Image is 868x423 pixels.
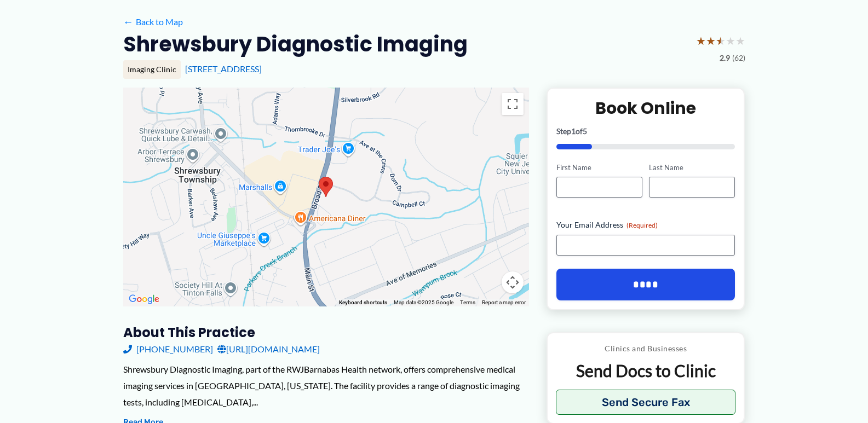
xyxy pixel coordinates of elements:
[123,361,529,410] div: Shrewsbury Diagnostic Imaging, part of the RWJBarnabas Health network, offers comprehensive medic...
[556,360,736,381] p: Send Docs to Clinic
[583,126,587,136] span: 5
[482,299,526,305] a: Report a map error
[696,31,706,51] span: ★
[556,163,642,173] label: First Name
[123,16,134,27] span: ←
[556,97,735,119] h2: Book Online
[720,51,730,65] span: 2.9
[217,341,320,357] a: [URL][DOMAIN_NAME]
[394,299,453,305] span: Map data ©2025 Google
[556,341,736,356] p: Clinics and Businesses
[123,31,468,57] h2: Shrewsbury Diagnostic Imaging
[716,31,726,51] span: ★
[726,31,735,51] span: ★
[556,128,735,135] p: Step of
[123,324,529,341] h3: About this practice
[571,126,576,136] span: 1
[460,299,475,305] a: Terms (opens in new tab)
[735,31,745,51] span: ★
[339,299,387,306] button: Keyboard shortcuts
[706,31,716,51] span: ★
[126,292,162,306] a: Open this area in Google Maps (opens a new window)
[502,271,524,293] button: Map camera controls
[732,51,745,65] span: (62)
[185,63,262,74] a: [STREET_ADDRESS]
[502,93,524,115] button: Toggle fullscreen view
[123,60,181,79] div: Imaging Clinic
[626,221,658,229] span: (Required)
[556,219,735,230] label: Your Email Address
[123,341,213,357] a: [PHONE_NUMBER]
[126,292,162,306] img: Google
[123,14,183,30] a: ←Back to Map
[556,390,736,415] button: Send Secure Fax
[649,163,735,173] label: Last Name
